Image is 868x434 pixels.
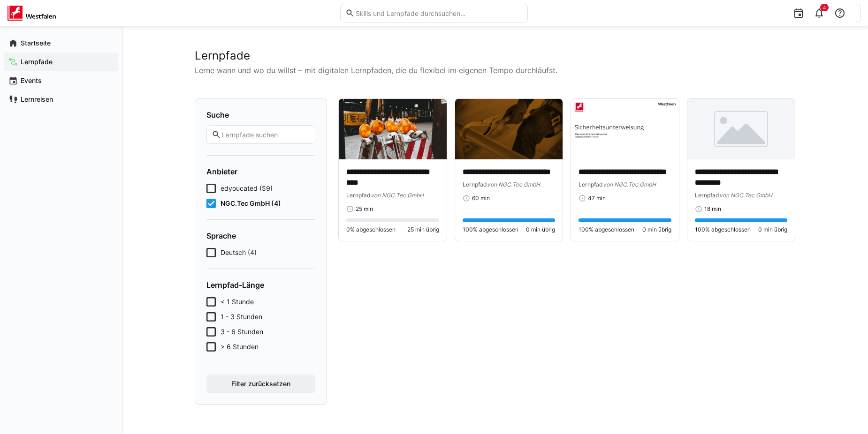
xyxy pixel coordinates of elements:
p: Lerne wann und wo du willst – mit digitalen Lernpfaden, die du flexibel im eigenen Tempo durchläu... [195,65,795,76]
span: 0 min übrig [758,226,787,233]
span: 4 [823,5,826,10]
h2: Lernpfade [195,49,795,63]
span: 100% abgeschlossen [579,226,634,233]
h4: Suche [206,110,315,120]
h4: Sprache [206,231,315,240]
span: Deutsch (4) [221,248,257,257]
span: Lernpfad [346,192,371,199]
input: Lernpfade suchen [221,130,310,139]
span: 1 - 3 Stunden [221,312,262,322]
span: von NGC.Tec GmbH [603,181,656,188]
span: NGC.Tec GmbH (4) [221,199,281,208]
span: 25 min [356,205,373,213]
h4: Anbieter [206,167,315,176]
span: 3 - 6 Stunden [221,327,263,337]
span: 0% abgeschlossen [346,226,396,233]
img: image [455,99,563,159]
span: 60 min [472,195,490,202]
span: > 6 Stunden [221,342,259,352]
span: 25 min übrig [407,226,439,233]
img: image [339,99,447,159]
img: image [687,99,795,159]
span: Lernpfad [579,181,603,188]
span: 18 min [704,205,721,213]
span: 47 min [588,195,606,202]
span: < 1 Stunde [221,297,254,307]
span: von NGC.Tec GmbH [371,192,424,199]
span: Filter zurücksetzen [230,379,292,389]
span: von NGC.Tec GmbH [487,181,540,188]
h4: Lernpfad-Länge [206,280,315,290]
span: Lernpfad [463,181,487,188]
span: von NGC.Tec GmbH [719,192,772,199]
span: Lernpfad [695,192,719,199]
span: 0 min übrig [526,226,555,233]
span: 100% abgeschlossen [695,226,751,233]
span: 0 min übrig [642,226,671,233]
span: 100% abgeschlossen [463,226,518,233]
span: edyoucated (59) [221,184,273,193]
input: Skills und Lernpfade durchsuchen… [355,9,523,17]
img: image [571,99,679,159]
button: Filter zurücksetzen [206,374,315,393]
